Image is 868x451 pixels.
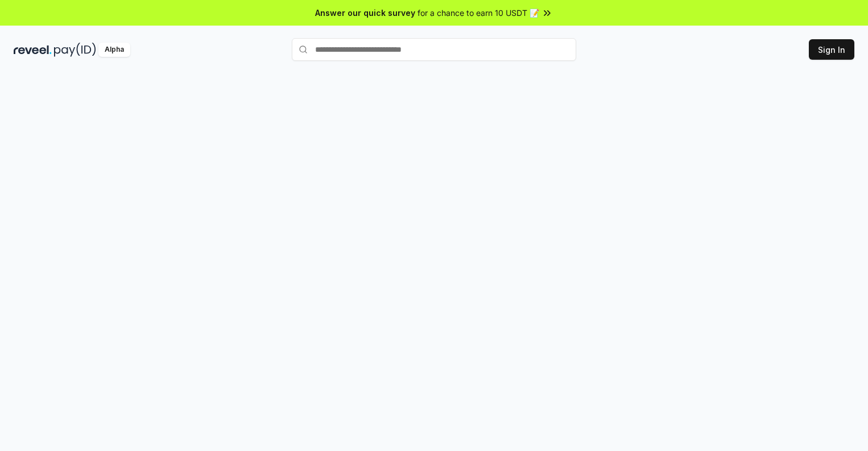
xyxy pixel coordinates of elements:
[98,43,130,57] div: Alpha
[54,43,96,57] img: pay_id
[809,39,854,60] button: Sign In
[315,7,415,19] span: Answer our quick survey
[14,43,52,57] img: reveel_dark
[418,7,539,19] span: for a chance to earn 10 USDT 📝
